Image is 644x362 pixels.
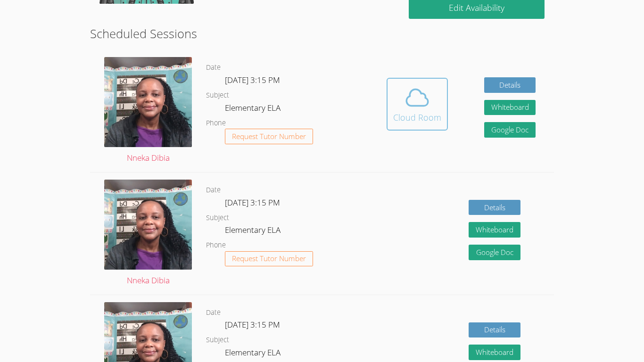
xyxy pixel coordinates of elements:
dt: Subject [206,212,229,224]
a: Google Doc [484,122,536,138]
a: Nneka Dibia [104,180,192,288]
button: Cloud Room [387,78,448,131]
img: Selfie2.jpg [104,180,192,270]
dt: Date [206,184,221,196]
dd: Elementary ELA [225,223,282,239]
button: Request Tutor Number [225,129,313,144]
dt: Phone [206,239,226,251]
dt: Date [206,307,221,319]
span: [DATE] 3:15 PM [225,197,280,208]
a: Nneka Dibia [104,57,192,165]
button: Whiteboard [469,345,520,360]
dt: Subject [206,334,229,346]
dd: Elementary ELA [225,101,282,117]
img: Selfie2.jpg [104,57,192,147]
a: Details [469,322,520,338]
span: [DATE] 3:15 PM [225,74,280,85]
button: Whiteboard [469,222,520,238]
dd: Elementary ELA [225,346,282,362]
button: Request Tutor Number [225,251,313,267]
div: Cloud Room [393,111,441,124]
a: Details [469,200,520,215]
span: Request Tutor Number [232,255,306,262]
a: Google Doc [469,245,520,260]
dt: Phone [206,117,226,129]
span: [DATE] 3:15 PM [225,319,280,330]
button: Whiteboard [484,100,536,115]
dt: Date [206,62,221,74]
h2: Scheduled Sessions [90,25,554,42]
span: Request Tutor Number [232,133,306,140]
dt: Subject [206,90,229,101]
a: Details [484,77,536,93]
